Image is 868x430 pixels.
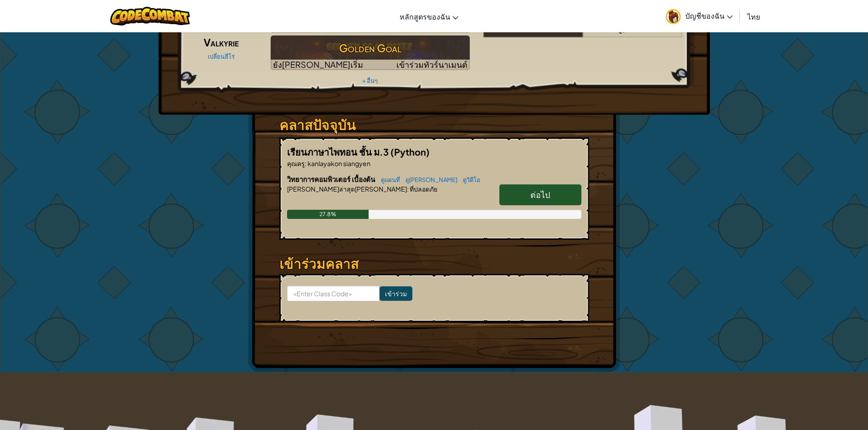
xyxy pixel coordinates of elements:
[279,253,589,274] h3: เข้าร่วมคลาส
[747,12,760,21] span: ไทย
[458,176,480,183] a: ดูวิดีโอ
[287,146,390,157] span: เรียนภาษาไพทอน ชั้น ม.3
[396,59,467,70] span: เข้าร่วมทัวร์นาเมนต์
[287,159,305,167] span: คุณครู
[400,12,450,21] span: หลักสูตรของฉัน
[208,53,235,60] a: เปลี่ยนฮีโร่
[407,185,409,193] span: :
[483,29,683,39] a: เรียนภาษาไพทอน ชั้น ม.3#19/33ผู้[PERSON_NAME]
[661,2,737,30] a: บัญชีของฉัน
[743,4,765,29] a: ไทย
[204,36,239,49] span: Valkyrie
[271,35,470,70] img: Golden Goal
[401,176,457,183] a: ดู[PERSON_NAME]
[380,286,412,301] input: เข้าร่วม
[305,159,307,167] span: :
[395,4,463,29] a: หลักสูตรของฉัน
[666,9,681,24] img: avatar
[390,146,430,157] span: (Python)
[362,77,378,84] a: + อื่นๆ
[530,189,550,200] span: ต่อไป
[110,7,190,25] img: CodeCombat logo
[685,11,733,20] span: บัญชีของฉัน
[271,35,470,70] a: Golden Goalยัง[PERSON_NAME]เริ่มเข้าร่วมทัวร์นาเมนต์
[271,38,470,58] h3: Golden Goal
[287,175,376,183] span: วิทยาการคอมพิวเตอร์ เบื้องต้น
[307,159,370,167] span: kanlayakon siangyen
[287,286,380,301] input: <Enter Class Code>
[279,115,589,135] h3: คลาสปัจจุบัน
[409,185,437,193] span: ที่ปลอดภัย
[273,59,363,70] span: ยัง[PERSON_NAME]เริ่ม
[376,176,400,183] a: ดูแผนที่
[287,210,369,219] div: 27.8%
[287,185,407,193] span: [PERSON_NAME]ล่าสุด[PERSON_NAME]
